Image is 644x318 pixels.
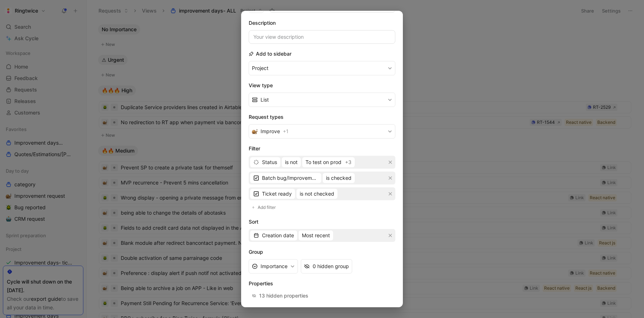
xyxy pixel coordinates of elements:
span: is checked [326,174,351,182]
button: Project [249,61,395,75]
h2: Add to sidebar [249,50,291,58]
h2: Properties [249,279,395,288]
h2: Group [249,248,395,256]
button: Batch bug/Improvement day [250,173,321,183]
div: 13 hidden properties [259,291,308,300]
span: Creation date [262,231,294,240]
h2: Aggregate metrics [249,307,395,315]
div: 0 hidden group [313,262,349,271]
span: Batch bug/Improvement day [262,174,318,182]
span: Add filter [258,204,276,211]
button: Importance [249,259,298,273]
span: Ticket ready [262,190,292,198]
span: is not [285,158,298,167]
h2: Request types [249,113,395,121]
span: is not checked [300,190,334,198]
button: To test on prod+3 [302,157,355,167]
span: To test on prod [305,158,341,167]
button: List [249,93,395,107]
button: Add filter [249,203,280,212]
button: Creation date [250,230,297,240]
h2: Sort [249,218,395,226]
button: Ticket ready [250,189,295,199]
span: + 1 [283,127,289,136]
button: is not checked [296,189,337,199]
button: Status [250,157,280,167]
button: 🐌Improve+1 [249,124,395,139]
h2: View type [249,81,395,90]
span: Most recent [302,231,330,240]
h2: Description [249,19,276,27]
button: 13 hidden properties [249,291,312,301]
span: Status [262,158,277,167]
input: Your view description [249,30,395,44]
button: 0 hidden group [301,259,352,273]
span: Improve [261,127,280,136]
button: is checked [323,173,355,183]
button: Most recent [299,230,333,240]
button: is not [282,157,301,167]
img: 🐌 [252,128,258,134]
h2: Filter [249,144,395,153]
span: +3 [345,158,351,167]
